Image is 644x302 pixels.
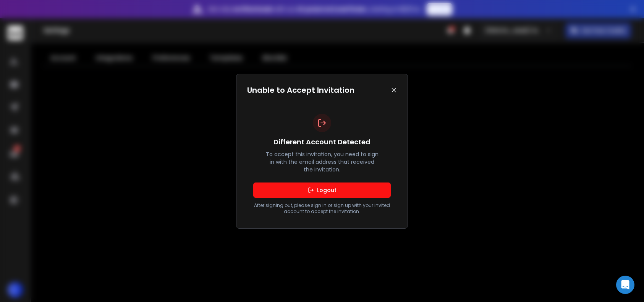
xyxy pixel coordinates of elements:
[265,150,379,173] p: To accept this invitation, you need to sign in with the email address that received the invitation.
[265,137,379,147] h3: Different Account Detected
[253,182,391,198] button: Logout
[247,85,354,95] h1: Unable to Accept Invitation
[253,202,391,215] p: After signing out, please sign in or sign up with your invited account to accept the invitation.
[616,276,634,294] div: Open Intercom Messenger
